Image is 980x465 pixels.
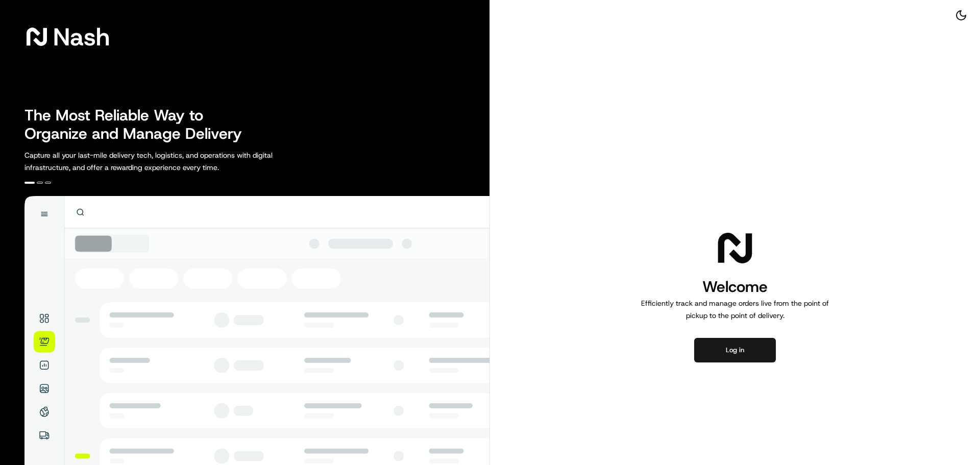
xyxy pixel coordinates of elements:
p: Efficiently track and manage orders live from the point of pickup to the point of delivery. [637,297,833,322]
h1: Welcome [637,277,833,297]
p: Capture all your last-mile delivery tech, logistics, and operations with digital infrastructure, ... [24,149,318,174]
h2: The Most Reliable Way to Organize and Manage Delivery [24,106,253,143]
span: Nash [53,27,110,47]
button: Log in [694,338,776,362]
